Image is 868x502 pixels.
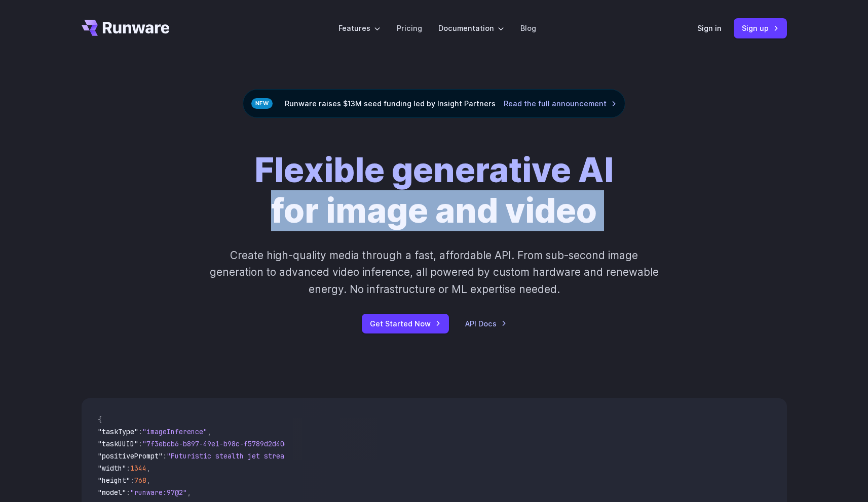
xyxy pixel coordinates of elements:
a: Go to / [82,20,170,36]
h1: for image and video [254,150,614,231]
span: "7f3ebcb6-b897-49e1-b98c-f5789d2d40d7" [142,439,296,448]
span: , [207,427,211,436]
strong: Flexible generative AI [254,150,614,190]
span: : [138,439,142,448]
span: "positivePrompt" [98,451,163,461]
span: "height" [98,476,130,485]
a: Sign up [734,18,787,38]
span: "runware:97@2" [130,488,187,497]
a: Read the full announcement [504,98,617,109]
span: "width" [98,464,126,473]
label: Features [338,22,381,34]
span: "imageInference" [142,427,207,436]
span: "taskUUID" [98,439,138,448]
span: "Futuristic stealth jet streaking through a neon-lit cityscape with glowing purple exhaust" [167,451,536,461]
a: API Docs [465,318,507,329]
a: Blog [520,22,536,34]
a: Pricing [397,22,422,34]
span: "taskType" [98,427,138,436]
label: Documentation [438,22,504,34]
span: { [98,415,102,424]
span: , [146,464,150,473]
span: : [130,476,134,485]
span: : [163,451,167,461]
span: : [126,488,130,497]
a: Sign in [697,22,722,34]
span: 768 [134,476,146,485]
span: 1344 [130,464,146,473]
span: , [146,476,150,485]
a: Get Started Now [362,314,449,333]
span: , [187,488,191,497]
span: : [138,427,142,436]
div: Runware raises $13M seed funding led by Insight Partners [243,89,625,118]
span: "model" [98,488,126,497]
p: Create high-quality media through a fast, affordable API. From sub-second image generation to adv... [208,247,660,298]
span: : [126,464,130,473]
